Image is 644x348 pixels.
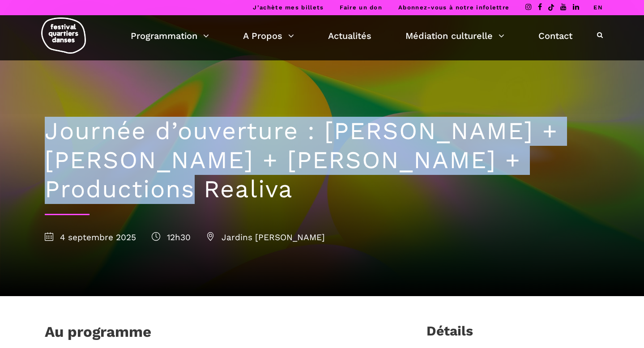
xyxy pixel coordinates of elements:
[45,232,136,242] span: 4 septembre 2025
[398,4,509,11] a: Abonnez-vous à notre infolettre
[328,28,371,43] a: Actualités
[593,4,603,11] a: EN
[45,323,151,345] h1: Au programme
[131,28,209,43] a: Programmation
[243,28,294,43] a: A Propos
[405,28,504,43] a: Médiation culturelle
[426,323,473,345] h3: Détails
[206,232,325,242] span: Jardins [PERSON_NAME]
[152,232,191,242] span: 12h30
[45,117,600,204] h1: Journée d’ouverture : [PERSON_NAME] + [PERSON_NAME] + [PERSON_NAME] + Productions Realiva
[340,4,382,11] a: Faire un don
[253,4,324,11] a: J’achète mes billets
[41,17,86,54] img: logo-fqd-med
[538,28,572,43] a: Contact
